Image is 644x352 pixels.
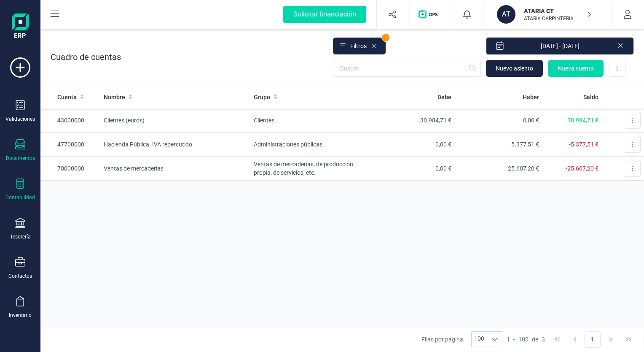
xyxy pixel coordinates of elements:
[532,335,538,344] span: de
[472,332,487,347] span: 100
[333,60,481,77] input: Buscar
[486,60,543,77] button: Nuevo asiento
[558,64,594,73] span: Nueva cuenta
[542,335,545,344] span: 3
[9,312,32,319] div: Inventario
[497,5,515,24] div: AT
[40,108,100,133] td: 43000000
[507,335,510,344] span: 1
[518,335,529,344] span: 100
[250,108,367,133] td: Clientes
[367,157,455,181] td: 0,00 €
[524,15,591,22] p: ATARIA CARPINTERIA
[382,34,389,41] span: 1
[104,93,125,101] span: Nombre
[620,331,636,347] button: Last Page
[523,93,539,101] span: Haber
[367,133,455,157] td: 0,00 €
[437,93,451,101] span: Debe
[455,108,542,133] td: 0,00 €
[350,42,367,50] span: Filtros
[273,1,376,28] button: Solicitar financiación
[413,1,446,28] button: Logo de OPS
[10,233,31,240] div: Tesorería
[250,133,367,157] td: Administraciones públicas
[40,157,100,181] td: 70000000
[254,93,270,101] span: Grupo
[549,331,565,347] button: First Page
[419,10,441,19] img: Logo de OPS
[603,331,619,347] button: Next Page
[40,133,100,157] td: 47700000
[455,157,542,181] td: 25.607,20 €
[5,116,35,122] div: Validaciones
[524,7,591,15] p: ATARIA CT
[5,194,35,201] div: Contabilidad
[6,155,35,162] div: Documentos
[548,60,604,77] button: Nueva cuenta
[12,14,29,41] img: Logo Finanedi
[57,93,77,101] span: Cuenta
[333,38,386,54] button: Filtros
[569,141,598,148] span: -5.377,51 €
[100,157,250,181] td: Ventas de mercaderías
[567,331,583,347] button: Previous Page
[585,331,601,347] button: Page 1
[496,64,533,73] span: Nuevo asiento
[100,133,250,157] td: Hacienda Pública. IVA repercutido
[566,165,598,172] span: -25.607,20 €
[583,93,598,101] span: Saldo
[8,273,32,279] div: Contactos
[507,335,545,344] div: -
[567,117,598,124] span: 30.984,71 €
[421,331,503,347] div: Filas por página:
[100,108,250,133] td: Clientes (euros)
[494,1,601,28] button: ATATARIA CTATARIA CARPINTERIA
[51,51,121,63] p: Cuadro de cuentas
[283,6,366,23] div: Solicitar financiación
[250,157,367,181] td: Ventas de mercaderías, de producción propia, de servicios, etc.
[367,108,455,133] td: 30.984,71 €
[455,133,542,157] td: 5.377,51 €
